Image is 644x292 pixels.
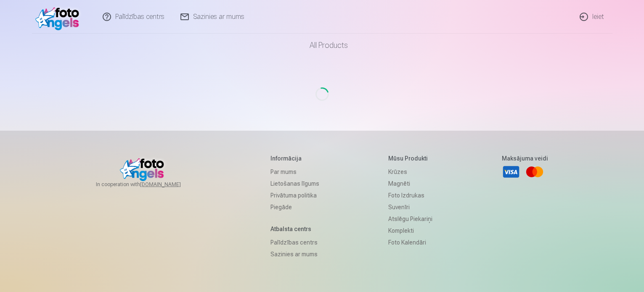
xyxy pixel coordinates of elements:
[502,154,548,163] h5: Maksājuma veidi
[388,201,432,213] a: Suvenīri
[502,163,520,181] a: Visa
[270,154,319,163] h5: Informācija
[388,237,432,248] a: Foto kalendāri
[270,178,319,189] a: Lietošanas līgums
[270,166,319,178] a: Par mums
[286,34,358,57] a: All products
[96,181,201,188] span: In cooperation with
[388,213,432,225] a: Atslēgu piekariņi
[525,163,544,181] a: Mastercard
[140,181,201,188] a: [DOMAIN_NAME]
[388,166,432,178] a: Krūzes
[388,225,432,237] a: Komplekti
[388,189,432,201] a: Foto izdrukas
[35,3,84,30] img: /v1
[270,225,319,233] h5: Atbalsta centrs
[388,154,432,163] h5: Mūsu produkti
[270,201,319,213] a: Piegāde
[270,189,319,201] a: Privātuma politika
[388,178,432,189] a: Magnēti
[270,237,319,248] a: Palīdzības centrs
[270,248,319,260] a: Sazinies ar mums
